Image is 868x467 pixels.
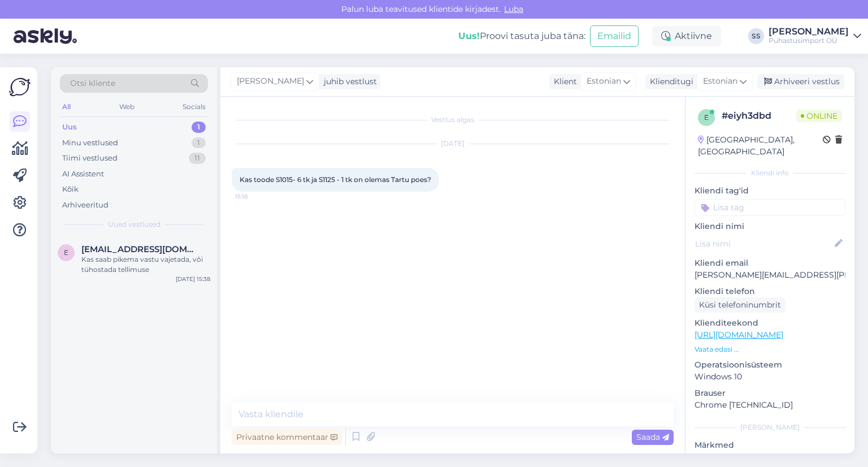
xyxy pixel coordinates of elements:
[180,100,208,114] div: Socials
[81,244,199,254] span: Endriktoompuu@gmail.com
[117,100,137,114] div: Web
[319,76,377,88] div: juhib vestlust
[695,168,845,178] div: Kliendi info
[237,75,304,88] span: [PERSON_NAME]
[695,399,845,411] p: Chrome [TECHNICAL_ID]
[703,75,737,88] span: Estonian
[722,109,796,123] div: # eiyh3dbd
[695,317,845,329] p: Klienditeekond
[769,27,861,45] a: [PERSON_NAME]Puhastusimport OÜ
[695,344,845,354] p: Vaata edasi ...
[757,74,844,89] div: Arhiveeri vestlus
[458,29,585,43] div: Proovi tasuta juba täna:
[501,4,527,14] span: Luba
[695,185,845,197] p: Kliendi tag'id
[62,184,79,195] div: Kõik
[64,248,68,257] span: E
[652,26,721,46] div: Aktiivne
[176,275,210,283] div: [DATE] 15:38
[695,439,845,451] p: Märkmed
[695,199,845,216] input: Lisa tag
[62,137,118,149] div: Minu vestlused
[695,257,845,269] p: Kliendi email
[192,137,206,149] div: 1
[235,192,277,201] span: 15:18
[704,113,709,122] span: e
[81,254,210,275] div: Kas saab pikema vastu vajetada, või tühostada tellimuse
[189,153,206,164] div: 11
[796,110,842,122] span: Online
[587,75,621,88] span: Estonian
[232,115,674,125] div: Vestlus algas
[695,330,783,340] a: [URL][DOMAIN_NAME]
[192,122,206,133] div: 1
[695,387,845,399] p: Brauser
[698,134,823,158] div: [GEOGRAPHIC_DATA], [GEOGRAPHIC_DATA]
[240,175,431,184] span: Kas toode S1015- 6 tk ja S1125 - 1 tk on olemas Tartu poes?
[9,76,31,98] img: Askly Logo
[232,430,342,445] div: Privaatne kommentaar
[695,269,845,281] p: [PERSON_NAME][EMAIL_ADDRESS][PERSON_NAME][DOMAIN_NAME]
[108,219,160,230] span: Uued vestlused
[748,28,764,44] div: SS
[769,36,849,45] div: Puhastusimport OÜ
[695,237,832,250] input: Lisa nimi
[62,200,108,211] div: Arhiveeritud
[62,122,77,133] div: Uus
[695,220,845,232] p: Kliendi nimi
[590,25,639,47] button: Emailid
[769,27,849,36] div: [PERSON_NAME]
[62,168,104,180] div: AI Assistent
[232,139,674,149] div: [DATE]
[695,286,845,297] p: Kliendi telefon
[60,100,73,114] div: All
[645,76,693,88] div: Klienditugi
[636,432,669,442] span: Saada
[695,297,785,313] div: Küsi telefoninumbrit
[458,31,480,41] b: Uus!
[695,371,845,383] p: Windows 10
[62,153,118,164] div: Tiimi vestlused
[549,76,577,88] div: Klient
[70,77,115,89] span: Otsi kliente
[695,422,845,433] div: [PERSON_NAME]
[695,359,845,371] p: Operatsioonisüsteem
